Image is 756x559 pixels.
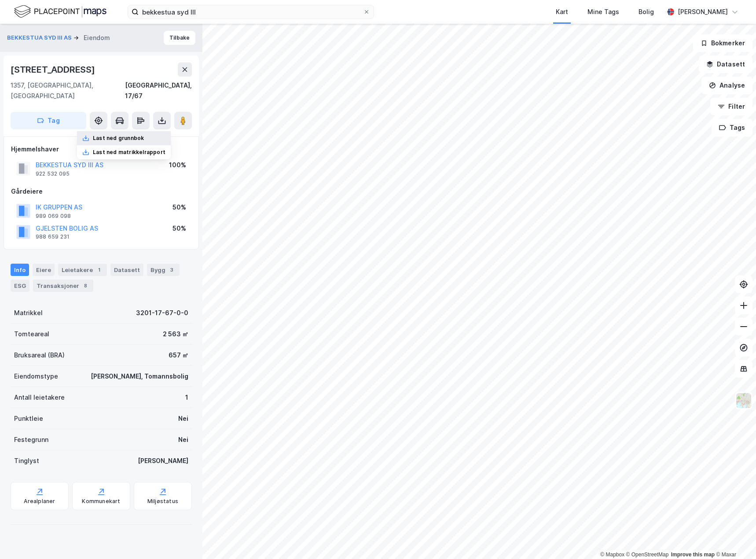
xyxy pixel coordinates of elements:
div: 8 [81,281,90,290]
button: Tag [11,112,86,129]
div: Eiere [33,264,55,276]
div: 100% [169,160,186,170]
div: 2 563 ㎡ [163,329,188,339]
div: 50% [172,223,186,234]
div: Antall leietakere [14,392,65,403]
div: [STREET_ADDRESS] [11,63,97,77]
div: Punktleie [14,413,43,424]
div: [GEOGRAPHIC_DATA], 17/67 [125,80,192,101]
div: 988 659 231 [36,233,70,240]
div: Leietakere [58,264,107,276]
div: Arealplaner [24,498,55,505]
div: Matrikkel [14,308,43,318]
div: Transaksjoner [33,279,93,292]
div: Miljøstatus [147,498,178,505]
div: 657 ㎡ [169,350,188,360]
div: Tomteareal [14,329,49,339]
button: Datasett [699,55,752,73]
button: Analyse [701,77,752,94]
div: [PERSON_NAME] [678,7,728,17]
div: Eiendomstype [14,371,58,382]
button: Tilbake [164,31,195,45]
button: BEKKESTUA SYD III AS [7,33,73,42]
img: Z [735,392,752,409]
div: 3201-17-67-0-0 [136,308,188,318]
button: Tags [712,119,752,136]
div: 922 532 095 [36,170,70,177]
div: Gårdeiere [11,186,191,197]
div: 1 [95,265,103,274]
div: Eiendom [84,33,110,43]
div: 50% [172,202,186,213]
div: Bruksareal (BRA) [14,350,65,360]
div: ESG [11,279,29,292]
div: Last ned grunnbok [93,135,144,142]
div: Festegrunn [14,434,48,445]
div: [PERSON_NAME], Tomannsbolig [91,371,188,382]
div: Info [11,264,29,276]
button: Filter [710,98,752,115]
div: 989 069 098 [36,213,71,220]
div: Tinglyst [14,456,39,466]
div: Bygg [147,264,180,276]
div: Datasett [110,264,143,276]
div: Kommunekart [82,498,120,505]
iframe: Chat Widget [712,517,756,559]
div: 3 [167,265,176,274]
button: Bokmerker [693,34,752,52]
div: [PERSON_NAME] [138,456,188,466]
div: Hjemmelshaver [11,144,191,154]
img: logo.f888ab2527a4732fd821a326f86c7f29.svg [14,4,106,19]
div: Kart [556,7,568,17]
input: Søk på adresse, matrikkel, gårdeiere, leietakere eller personer [139,5,363,18]
div: 1357, [GEOGRAPHIC_DATA], [GEOGRAPHIC_DATA] [11,80,125,101]
a: Mapbox [600,552,624,558]
div: Nei [178,434,188,445]
a: OpenStreetMap [626,552,669,558]
div: Nei [178,413,188,424]
div: Bolig [639,7,654,17]
div: 1 [185,392,188,403]
a: Improve this map [671,552,715,558]
div: Mine Tags [587,7,619,17]
div: Last ned matrikkelrapport [93,149,165,156]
